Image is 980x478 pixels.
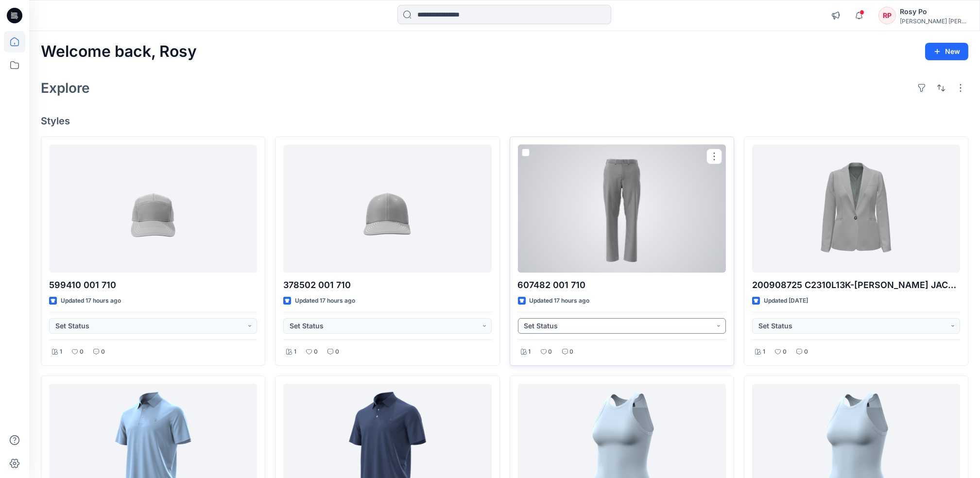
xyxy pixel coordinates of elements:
[101,347,105,357] p: 0
[41,80,90,96] h2: Explore
[752,278,960,292] p: 200908725 C2310L13K-[PERSON_NAME] JACKET- TRIPLE [PERSON_NAME]
[80,347,84,357] p: 0
[518,145,726,273] a: 607482 001 710
[900,17,968,25] div: [PERSON_NAME] [PERSON_NAME]
[41,115,968,127] h4: Styles
[61,296,121,306] p: Updated 17 hours ago
[752,145,960,273] a: 200908725 C2310L13K-ANGONA JACKET- TRIPLE GEORGETTE
[295,296,355,306] p: Updated 17 hours ago
[878,7,896,24] div: RP
[783,347,787,357] p: 0
[314,347,318,357] p: 0
[518,278,726,292] p: 607482 001 710
[764,296,808,306] p: Updated [DATE]
[763,347,765,357] p: 1
[60,347,62,357] p: 1
[549,347,552,357] p: 0
[900,6,968,17] div: Rosy Po
[804,347,808,357] p: 0
[335,347,339,357] p: 0
[529,347,531,357] p: 1
[294,347,296,357] p: 1
[41,43,197,61] h2: Welcome back, Rosy
[49,145,257,273] a: 599410 001 710
[49,278,257,292] p: 599410 001 710
[925,43,968,60] button: New
[570,347,574,357] p: 0
[283,145,491,273] a: 378502 001 710
[283,278,491,292] p: 378502 001 710
[530,296,590,306] p: Updated 17 hours ago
